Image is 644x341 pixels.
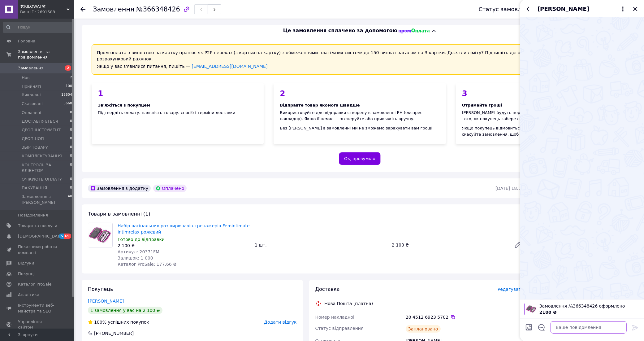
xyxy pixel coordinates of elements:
[70,162,72,173] span: 0
[153,185,187,192] div: Оплачено
[406,325,441,333] div: Заплановано
[88,299,124,304] a: [PERSON_NAME]
[264,320,296,325] span: Додати відгук
[538,323,546,331] button: Відкрити шаблони відповідей
[192,64,268,69] a: [EMAIL_ADDRESS][DOMAIN_NAME]
[70,136,72,142] span: 0
[462,103,502,107] span: Отримайте гроші
[280,90,439,97] div: 2
[18,319,57,330] span: Управління сайтом
[462,110,622,122] div: [PERSON_NAME] будуть переведені на ваш рахунок за 24 години після того, як покупець забере своє з...
[389,241,509,249] div: 2 100 ₴
[22,185,47,191] span: ПАКУВАННЯ
[280,103,360,107] span: Відправте товар якомога швидше
[18,49,74,60] span: Замовлення та повідомлення
[70,110,72,116] span: 0
[65,65,71,71] span: 2
[512,239,524,251] a: Редагувати
[92,83,264,144] div: Підтвердіть оплату, наявність товару, спосіб і терміни доставки
[498,287,524,292] span: Редагувати
[68,194,72,205] span: 40
[66,84,72,89] span: 100
[22,145,48,150] span: ЗБІР ТОВАРУ
[252,241,389,249] div: 1 шт.
[22,127,61,133] span: ДРОП ІНСТРУМЕНТ
[88,286,113,292] span: Покупець
[538,5,589,13] span: [PERSON_NAME]
[632,5,639,13] button: Закрити
[22,136,44,142] span: ДРОПШОП
[339,152,381,165] button: Ок, зрозуміло
[538,5,627,13] button: [PERSON_NAME]
[283,27,397,34] span: Це замовлення сплачено за допомогою
[59,234,64,239] span: 5
[98,103,150,107] span: Зв'яжіться з покупцем
[18,212,48,218] span: Повідомлення
[63,101,72,107] span: 3668
[93,6,134,13] span: Замовлення
[22,101,43,107] span: Скасовані
[22,194,68,205] span: Замовлення з [PERSON_NAME]
[280,125,439,131] div: Без [PERSON_NAME] в замовленні ми не зможемо зарахувати вам гроші
[22,153,62,159] span: КОМПЛЕКТУВАННЯ
[18,282,51,287] span: Каталог ProSale
[118,249,159,254] span: Артикул: 20371FM
[88,319,149,325] div: успішних покупок
[539,310,557,315] span: 2100 ₴
[462,90,622,97] div: 3
[88,307,162,314] div: 1 замовлення у вас на 2 100 ₴
[18,244,57,255] span: Показники роботи компанії
[88,185,151,192] div: Замовлення з додатку
[98,90,257,97] div: 1
[315,286,340,292] span: Доставка
[462,125,622,138] div: Якщо покупець відмовиться від замовлення — відкличте посилку та скасуйте замовлення, щоб гроші по...
[18,303,57,314] span: Інструменти веб-майстра та SEO
[88,223,112,247] img: Набір вагінальних розширювачів-тренажерів Femintimate Intimrelax рожевий
[70,75,72,81] span: 2
[61,92,72,98] span: 18604
[70,119,72,124] span: 0
[280,110,439,122] div: Використовуйте для відправки створену в замовленні ЕН (експрес-накладну). Якщо її немає — згенеру...
[70,127,72,133] span: 0
[22,110,41,116] span: Оплачені
[88,211,150,217] span: Товари в замовленні (1)
[526,304,537,315] img: 6829547785_w100_h100_nabor-vaginalnyh-rasshiritelej-trenazherov.jpg
[315,326,364,331] span: Статус відправлення
[22,162,70,173] span: КОНТРОЛЬ ЗА КЛІЄНТОМ
[18,38,35,44] span: Головна
[18,65,44,71] span: Замовлення
[92,44,628,75] div: Пром-оплата з виплатою на картку працює як P2P переказ (з картки на картку) з обмеженнями платіжн...
[18,292,39,298] span: Аналітика
[80,6,85,12] div: Повернутися назад
[20,4,67,9] span: 🛠KILOWAT🛠
[118,243,250,249] div: 2 100 ₴
[97,63,623,69] div: Якщо у вас з'явилися питання, пишіть —
[22,75,31,81] span: Нові
[93,330,134,336] div: [PHONE_NUMBER]
[22,84,41,89] span: Прийняті
[118,237,165,242] span: Готово до відправки
[495,186,524,191] time: [DATE] 18:58
[525,5,533,13] button: Назад
[18,234,64,239] span: [DEMOGRAPHIC_DATA]
[3,22,73,33] input: Пошук
[70,185,72,191] span: 0
[94,320,106,325] span: 100%
[70,145,72,150] span: 0
[70,177,72,182] span: 0
[64,234,71,239] span: 69
[136,6,180,13] span: №366348426
[479,6,536,12] div: Статус замовлення
[539,303,640,309] span: Замовлення №366348426 оформлено
[20,9,74,15] div: Ваш ID: 2691588
[22,119,58,124] span: ДОСТАВЛЯЄТЬСЯ
[22,92,41,98] span: Виконані
[315,315,355,320] span: Номер накладної
[118,262,176,267] span: Каталог ProSale: 177.66 ₴
[18,271,35,277] span: Покупці
[70,153,72,159] span: 0
[18,223,57,229] span: Товари та послуги
[323,300,375,307] div: Нова Пошта (платна)
[118,223,250,234] a: Набір вагінальних розширювачів-тренажерів Femintimate Intimrelax рожевий
[18,260,34,266] span: Відгуки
